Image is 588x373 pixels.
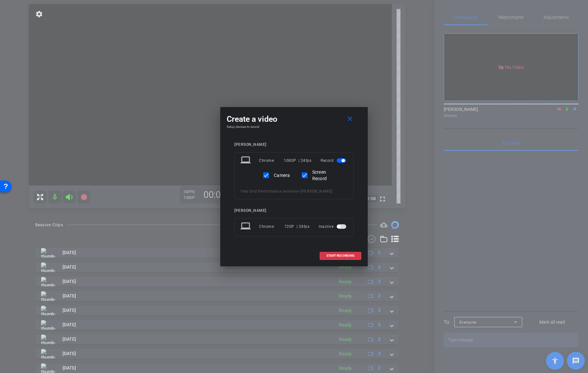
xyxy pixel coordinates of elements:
[299,189,301,194] span: -
[273,172,290,178] label: Camera
[346,115,354,123] mat-icon: close
[321,155,348,166] div: Record
[234,142,354,147] div: [PERSON_NAME]
[240,155,252,166] mat-icon: laptop
[326,254,355,257] span: START RECORDING
[227,125,361,129] h4: Setup devices to record
[320,252,361,260] button: START RECORDING
[259,155,284,166] div: Chrome
[234,208,354,213] div: [PERSON_NAME]
[227,113,361,125] div: Create a video
[284,155,311,166] div: 1080P | 24fps
[300,189,332,194] span: [PERSON_NAME]
[284,221,310,232] div: 720P | 24fps
[311,169,340,182] label: Screen Record
[319,221,348,232] div: Inactive
[240,189,299,194] span: Year End Performance sessions
[240,221,252,232] mat-icon: laptop
[259,221,284,232] div: Chrome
